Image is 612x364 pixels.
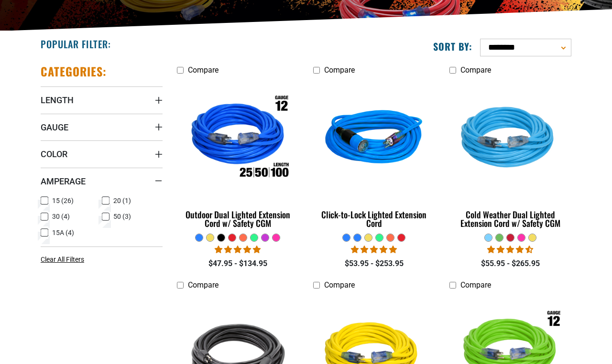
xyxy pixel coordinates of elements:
[177,258,299,269] div: $47.95 - $134.95
[449,210,571,227] div: Cold Weather Dual Lighted Extension Cord w/ Safety CGM
[314,84,434,194] img: blue
[41,122,68,133] span: Gauge
[460,65,491,75] span: Compare
[449,79,571,233] a: Light Blue Cold Weather Dual Lighted Extension Cord w/ Safety CGM
[351,245,397,254] span: 4.87 stars
[41,114,163,140] summary: Gauge
[41,149,67,160] span: Color
[215,245,261,254] span: 4.81 stars
[178,84,298,194] img: Outdoor Dual Lighted Extension Cord w/ Safety CGM
[41,168,163,194] summary: Amperage
[41,176,86,187] span: Amperage
[450,84,570,194] img: Light Blue
[41,255,88,265] a: Clear All Filters
[41,140,163,167] summary: Color
[52,229,74,236] span: 15A (4)
[324,65,355,75] span: Compare
[41,95,74,106] span: Length
[449,258,571,269] div: $55.95 - $265.95
[113,197,131,204] span: 20 (1)
[313,258,435,269] div: $53.95 - $253.95
[177,210,299,227] div: Outdoor Dual Lighted Extension Cord w/ Safety CGM
[313,210,435,227] div: Click-to-Lock Lighted Extension Cord
[177,79,299,233] a: Outdoor Dual Lighted Extension Cord w/ Safety CGM Outdoor Dual Lighted Extension Cord w/ Safety CGM
[41,38,111,50] h2: Popular Filter:
[113,213,131,220] span: 50 (3)
[313,79,435,233] a: blue Click-to-Lock Lighted Extension Cord
[433,40,472,53] label: Sort by:
[188,65,219,75] span: Compare
[460,280,491,289] span: Compare
[41,256,84,263] span: Clear All Filters
[52,213,70,220] span: 30 (4)
[487,245,533,254] span: 4.62 stars
[41,64,107,79] h2: Categories:
[324,280,355,289] span: Compare
[41,86,163,113] summary: Length
[188,280,219,289] span: Compare
[52,197,74,204] span: 15 (26)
